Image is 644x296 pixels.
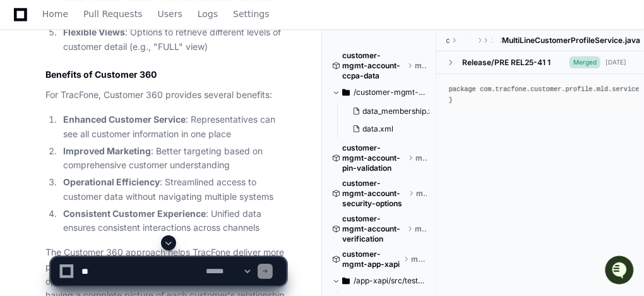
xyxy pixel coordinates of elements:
[59,175,286,204] li: : Streamlined access to customer data without navigating multiple systems
[604,254,638,288] iframe: Open customer support
[63,27,125,37] strong: Flexible Views
[63,208,206,219] strong: Consistent Customer Experience
[362,124,393,134] span: data.xml
[59,207,286,236] li: : Unified data ensures consistent interactions across channels
[342,214,405,244] span: customer-mgmt-account-verification
[415,153,427,163] span: master
[569,56,600,68] span: Merged
[126,133,153,142] span: Pylon
[13,13,38,38] img: PlayerZero
[42,10,68,18] span: Home
[446,35,450,46] span: customer-profile-tbv
[332,82,427,102] button: /customer-mgmt-account-ccpa-data-api/src/test/resources
[342,143,405,173] span: customer-mgmt-account-pin-validation
[362,106,441,116] span: data_membership.xml
[59,144,286,173] li: : Better targeting based on comprehensive customer understanding
[43,107,183,117] div: We're offline, but we'll be back soon!
[63,114,186,125] strong: Enhanced Customer Service
[13,94,35,117] img: 1756235613930-3d25f9e4-fa56-45dd-b3ad-e072dfbd1548
[449,84,631,106] div: package com.tracfone.customer.profile.mld.service; com.tracfone.customer.profile.mld.model.Custom...
[13,51,230,71] div: Welcome
[89,132,153,142] a: Powered byPylon
[342,85,350,100] svg: Directory
[63,145,151,156] strong: Improved Marketing
[233,10,269,18] span: Settings
[198,10,218,18] span: Logs
[463,58,551,68] div: Release/PRE REL25-41 1
[502,35,640,46] span: MultiLineCustomerProfileService.java
[158,10,182,18] span: Users
[59,113,286,142] li: : Representatives can see all customer information in one place
[415,224,427,234] span: master
[416,188,427,199] span: master
[215,98,230,113] button: Start new chat
[415,61,427,71] span: master
[347,120,429,138] button: data.xml
[347,102,429,120] button: data_membership.xml
[59,25,286,54] li: : Options to retrieve different levels of customer detail (e.g., "FULL" view)
[45,68,286,81] h2: Benefits of Customer 360
[342,51,405,81] span: customer-mgmt-account-ccpa-data
[83,10,142,18] span: Pull Requests
[342,178,406,209] span: customer-mgmt-account-security-options
[45,88,286,102] p: For TracFone, Customer 360 provides several benefits:
[605,58,626,67] div: [DATE]
[63,176,160,187] strong: Operational Efficiency
[354,87,427,97] span: /customer-mgmt-account-ccpa-data-api/src/test/resources
[43,94,207,107] div: Start new chat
